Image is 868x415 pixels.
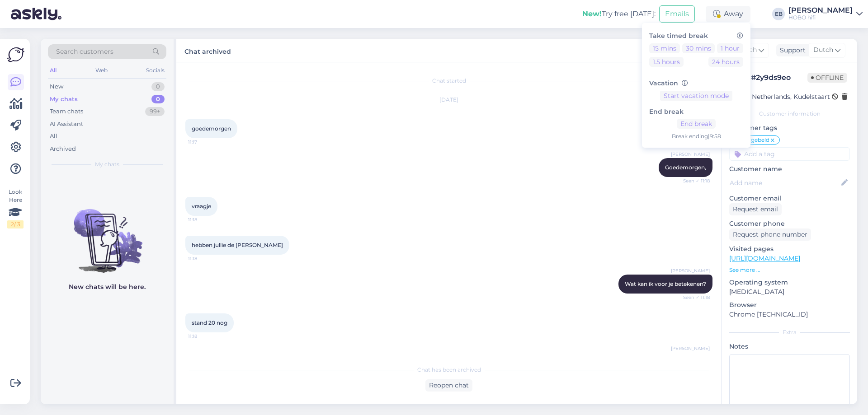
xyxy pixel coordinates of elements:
p: Operating system [729,278,850,287]
span: Seen ✓ 11:18 [676,294,710,301]
img: Askly Logo [7,46,24,63]
a: [URL][DOMAIN_NAME] [729,254,800,262]
div: Team chats [50,107,83,116]
span: [PERSON_NAME] [671,345,710,352]
span: Seen ✓ 11:18 [676,177,710,184]
button: Emails [659,5,695,23]
div: Web [94,65,109,76]
p: Customer tags [729,123,850,133]
div: 0 [151,95,165,104]
span: 11:18 [188,255,222,262]
button: Start vacation mode [660,91,732,101]
span: Wat kan ik voor je betekenen? [625,280,706,287]
button: 15 mins [649,43,680,53]
div: The Netherlands, Kudelstaart [732,92,830,102]
div: Extra [729,328,850,336]
div: All [48,65,58,76]
span: Chat has been archived [417,366,481,374]
button: End break [677,119,716,129]
div: [PERSON_NAME] [788,7,853,14]
input: Add name [730,178,840,188]
button: 1.5 hours [649,57,684,67]
button: 1 hour [717,43,743,53]
div: Chat started [185,77,712,85]
h6: Take timed break [649,32,743,40]
div: Look Here [7,188,24,228]
span: [PERSON_NAME] [671,267,710,274]
p: Visited pages [729,244,850,254]
div: AI Assistant [50,120,83,129]
button: 24 hours [708,57,743,67]
div: Away [706,6,750,22]
span: Search customers [56,47,113,56]
div: Break ending | 9:58 [649,132,743,140]
div: 99+ [145,107,165,116]
h6: End break [649,108,743,116]
p: Chrome [TECHNICAL_ID] [729,310,850,319]
button: 30 mins [682,43,715,53]
span: 11:18 [188,216,222,223]
p: See more ... [729,266,850,274]
div: Archived [50,145,76,154]
p: [MEDICAL_DATA] [729,287,850,297]
span: stand 20 nog [192,319,227,326]
span: 11:18 [188,333,222,340]
div: Customer information [729,110,850,118]
b: New! [582,9,602,18]
div: My chats [50,95,78,104]
span: [PERSON_NAME] [671,151,710,158]
div: EB [772,8,785,20]
div: HOBO hifi [788,14,853,21]
div: Support [776,46,806,55]
div: # 2y9ds9eo [751,72,807,83]
span: Dutch [813,45,833,55]
a: [PERSON_NAME]HOBO hifi [788,7,863,21]
span: goedemorgen [192,125,231,132]
div: 0 [151,82,165,91]
p: New chats will be here. [69,282,146,292]
div: All [50,132,57,141]
span: My chats [95,160,119,168]
div: 2 / 3 [7,220,24,228]
div: New [50,82,63,91]
img: No chats [41,193,174,274]
label: Chat archived [184,44,231,56]
p: Notes [729,342,850,351]
span: Goedemorgen, [665,164,706,171]
p: Customer email [729,194,850,203]
p: Customer name [729,164,850,174]
span: Offline [807,73,847,83]
p: Browser [729,300,850,310]
input: Add a tag [729,147,850,161]
div: [DATE] [185,96,712,104]
span: hebben jullie de [PERSON_NAME] [192,242,283,248]
p: Customer phone [729,219,850,228]
div: Socials [144,65,166,76]
div: Reopen chat [425,379,472,392]
span: 11:17 [188,139,222,145]
div: Try free [DATE]: [582,9,656,19]
span: vraagje [192,203,211,210]
div: Request phone number [729,228,811,241]
span: Klant gebeld [735,137,769,143]
h6: Vacation [649,79,743,87]
div: Request email [729,203,782,215]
